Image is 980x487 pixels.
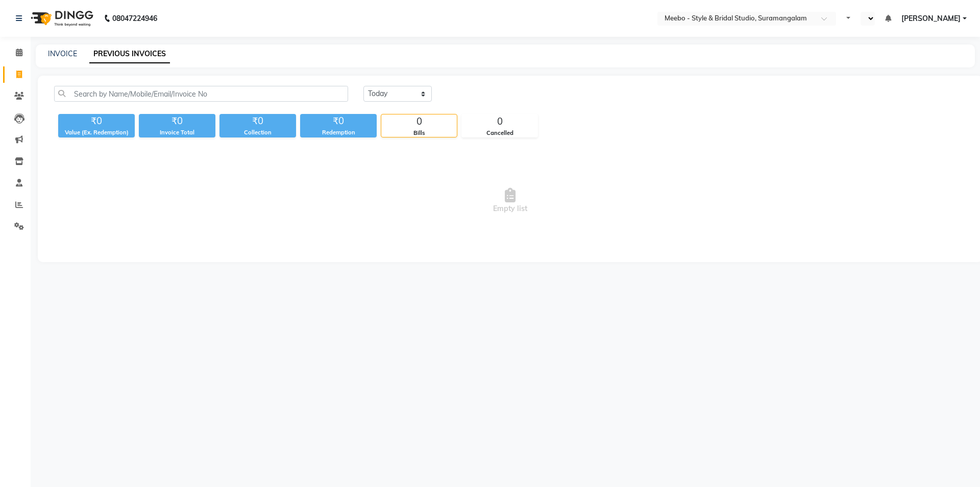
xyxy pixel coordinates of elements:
[54,150,966,252] span: Empty list
[58,114,135,128] div: ₹0
[112,4,157,33] b: 08047224946
[901,13,961,24] span: [PERSON_NAME]
[462,114,537,129] div: 0
[139,128,215,137] div: Invoice Total
[89,45,170,63] a: PREVIOUS INVOICES
[462,129,537,137] div: Cancelled
[54,86,348,102] input: Search by Name/Mobile/Email/Invoice No
[381,129,457,137] div: Bills
[219,114,296,128] div: ₹0
[58,128,135,137] div: Value (Ex. Redemption)
[219,128,296,137] div: Collection
[300,114,377,128] div: ₹0
[381,114,457,129] div: 0
[300,128,377,137] div: Redemption
[26,4,96,33] img: logo
[48,49,77,58] a: INVOICE
[139,114,215,128] div: ₹0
